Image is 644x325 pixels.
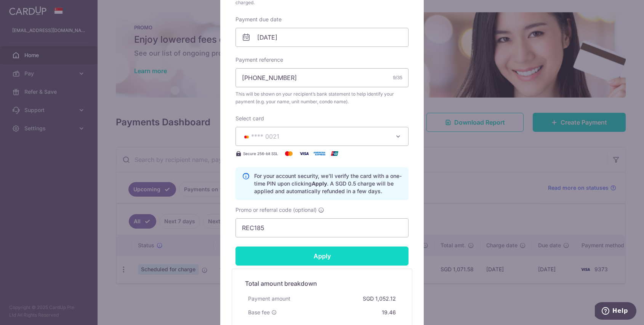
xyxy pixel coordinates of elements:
label: Payment due date [235,16,282,23]
div: SGD 1,052.12 [360,292,399,306]
img: American Express [312,149,327,158]
img: UnionPay [327,149,342,158]
p: For your account security, we’ll verify the card with a one-time PIN upon clicking . A SGD 0.5 ch... [254,172,402,195]
div: Payment amount [245,292,293,306]
label: Select card [235,115,264,122]
span: Promo or referral code (optional) [235,206,317,214]
iframe: Opens a widget where you can find more information [595,302,636,321]
b: Apply [312,180,327,187]
div: 9/35 [393,74,402,82]
img: Mastercard [281,149,296,158]
div: 19.46 [379,306,399,319]
img: MASTERCARD [242,134,251,139]
img: Visa [296,149,312,158]
input: DD / MM / YYYY [235,28,409,47]
h5: Total amount breakdown [245,279,399,288]
span: This will be shown on your recipient’s bank statement to help identify your payment (e.g. your na... [235,90,409,106]
span: Base fee [248,309,270,316]
label: Payment reference [235,56,283,64]
span: Secure 256-bit SSL [243,150,278,157]
input: Apply [235,247,409,266]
